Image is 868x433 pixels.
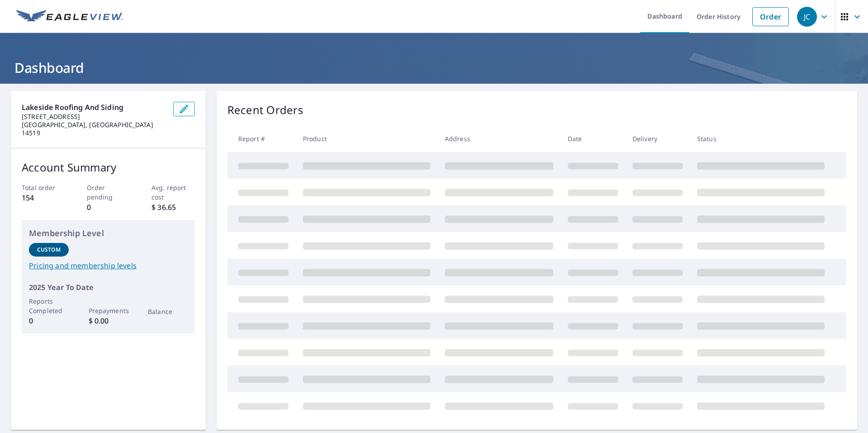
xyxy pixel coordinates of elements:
[22,121,166,137] p: [GEOGRAPHIC_DATA], [GEOGRAPHIC_DATA] 14519
[29,282,188,293] p: 2025 Year To Date
[29,296,69,315] p: Reports Completed
[151,183,195,202] p: Avg. report cost
[22,192,65,203] p: 154
[22,159,195,176] p: Account Summary
[752,7,789,26] a: Order
[29,227,188,239] p: Membership Level
[227,125,296,152] th: Report #
[561,125,625,152] th: Date
[11,58,857,77] h1: Dashboard
[16,10,123,24] img: EV Logo
[22,183,65,192] p: Total order
[87,202,130,213] p: 0
[29,315,69,326] p: 0
[89,306,128,315] p: Prepayments
[22,113,166,121] p: [STREET_ADDRESS]
[227,102,303,118] p: Recent Orders
[37,246,61,254] p: Custom
[87,183,130,202] p: Order pending
[148,307,188,316] p: Balance
[22,102,166,113] p: Lakeside Roofing and Siding
[438,125,561,152] th: Address
[797,7,817,27] div: JC
[296,125,438,152] th: Product
[151,202,195,213] p: $ 36.65
[625,125,690,152] th: Delivery
[29,260,188,271] a: Pricing and membership levels
[89,315,128,326] p: $ 0.00
[690,125,832,152] th: Status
